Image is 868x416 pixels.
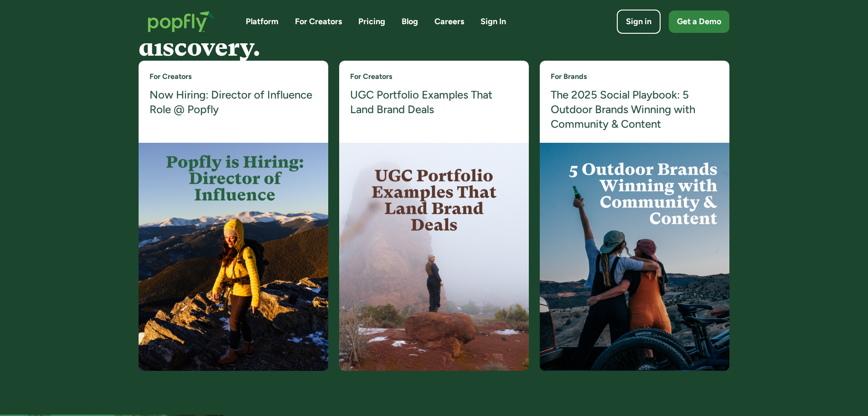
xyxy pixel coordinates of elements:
a: For Creators [350,72,392,82]
a: UGC Portfolio Examples That Land Brand Deals [350,88,518,117]
a: For Creators [150,72,191,82]
a: Careers [434,16,464,27]
a: Blog [402,16,418,27]
a: For Brands [551,72,587,82]
a: home [139,2,224,42]
a: The 2025 Social Playbook: 5 Outdoor Brands Winning with Community & Content [551,88,718,132]
a: Sign in [617,10,661,34]
a: Get a Demo [669,10,729,33]
a: Pricing [358,16,385,27]
a: Now Hiring: Director of Influence Role @ Popfly [150,88,317,117]
a: Sign In [480,16,506,27]
div: Sign in [626,16,651,27]
a: For Creators [295,16,342,27]
a: Platform [246,16,279,27]
div: Get a Demo [677,16,721,27]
